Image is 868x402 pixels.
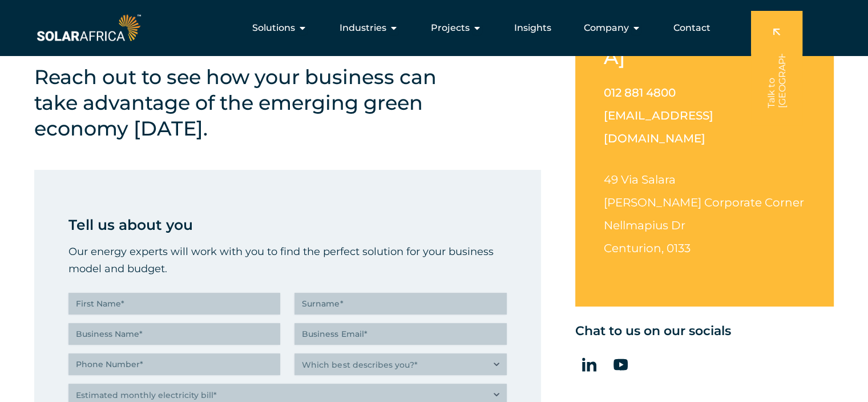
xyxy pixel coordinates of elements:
p: Our energy experts will work with you to find the perfect solution for your business model and bu... [68,243,507,277]
span: Industries [340,21,386,35]
span: [PERSON_NAME] Corporate Corner [604,196,804,209]
a: Insights [514,21,551,35]
span: 49 Via Salara [604,173,676,186]
input: First Name* [68,293,280,315]
span: Projects [431,21,470,35]
span: Centurion, 0133 [604,241,691,255]
input: Business Email* [294,323,506,345]
h4: Reach out to see how your business can take advantage of the emerging green economy [DATE]. [34,64,462,141]
h5: Chat to us on our socials [575,324,834,339]
span: Company [584,21,629,35]
span: Nellmapius Dr [604,218,685,232]
input: Business Name* [68,323,280,345]
p: Tell us about you [68,213,507,236]
a: [EMAIL_ADDRESS][DOMAIN_NAME] [604,109,713,145]
input: Surname* [294,293,506,315]
a: 012 881 4800 [604,86,676,99]
span: Solutions [252,21,295,35]
input: Phone Number* [68,353,280,375]
nav: Menu [143,17,720,39]
a: Contact [673,21,710,35]
div: Menu Toggle [143,17,720,39]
